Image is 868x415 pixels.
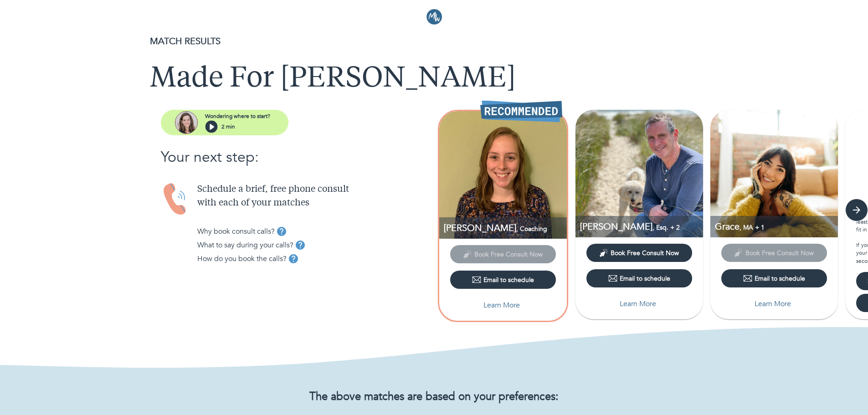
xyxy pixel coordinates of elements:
[150,63,719,96] h1: Made For [PERSON_NAME]
[175,111,198,134] img: assistant
[721,269,827,287] button: Email to schedule
[740,223,765,232] span: , MA + 1
[516,225,547,233] span: , Coaching
[197,240,293,251] p: What to say during your calls?
[205,112,270,120] p: Wondering where to start?
[150,35,719,48] p: MATCH RESULTS
[586,269,692,287] button: Email to schedule
[483,300,520,311] p: Learn More
[161,183,190,216] img: Handset
[755,298,791,309] p: Learn More
[450,296,556,314] button: Learn More
[197,226,275,237] p: Why book consult calls?
[480,100,562,122] img: Recommended Therapist
[472,275,534,284] div: Email to schedule
[611,249,679,257] span: Book Free Consult Now
[444,222,567,234] p: Coaching
[620,298,656,309] p: Learn More
[586,295,692,313] button: Learn More
[197,253,287,264] p: How do you book the calls?
[743,274,805,283] div: Email to schedule
[150,390,719,404] h2: The above matches are based on your preferences:
[608,274,670,283] div: Email to schedule
[721,248,827,257] span: This provider has not yet shared their calendar link. Please email the provider to schedule
[450,271,556,289] button: Email to schedule
[721,295,827,313] button: Learn More
[450,250,556,258] span: This provider has not yet shared their calendar link. Please email the provider to schedule
[221,123,235,131] p: 2 min
[287,252,300,266] button: tooltip
[439,111,567,239] img: Kristen Wenzel profile
[426,9,442,25] img: Logo
[580,220,703,233] p: Esq., Coaching, Certified Professional Coach
[586,244,692,262] button: Book Free Consult Now
[293,238,307,252] button: tooltip
[652,223,680,232] span: , Esq. + 2
[575,110,703,237] img: Bruce Katz profile
[715,220,838,233] p: MA, Coaching
[710,110,838,237] img: Grace Lang profile
[275,225,288,238] button: tooltip
[197,183,434,210] p: Schedule a brief, free phone consult with each of your matches
[161,110,288,135] button: assistantWondering where to start?2 min
[161,146,434,168] p: Your next step:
